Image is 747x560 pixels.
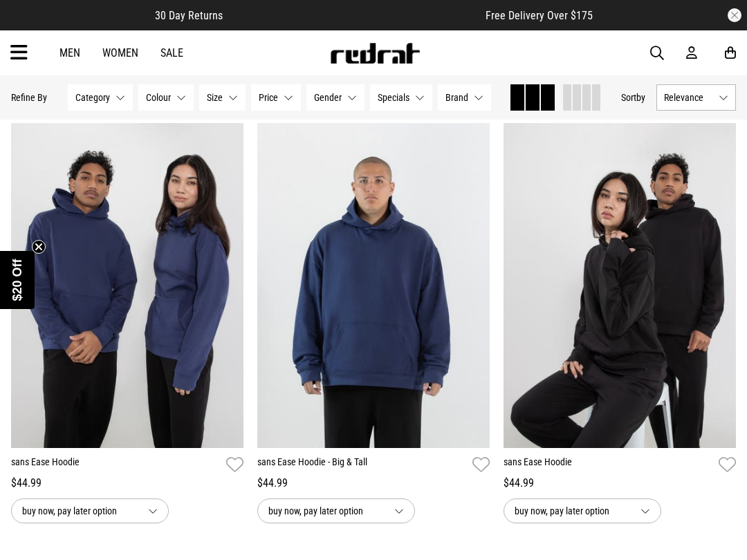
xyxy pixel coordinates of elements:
[268,503,383,519] span: buy now, pay later option
[11,92,47,103] p: Refine By
[10,259,24,301] span: $20 Off
[329,43,421,64] img: Redrat logo
[11,498,169,523] button: buy now, pay later option
[257,455,467,475] a: sans Ease Hoodie - Big & Tall
[155,9,223,22] span: 30 Day Returns
[664,92,713,103] span: Relevance
[11,475,243,492] div: $44.99
[370,84,432,111] button: Specials
[259,92,278,103] span: Price
[438,84,491,111] button: Brand
[146,92,171,103] span: Colour
[22,503,137,519] span: buy now, pay later option
[621,89,645,106] button: Sortby
[251,84,301,111] button: Price
[314,92,342,103] span: Gender
[257,475,490,492] div: $44.99
[11,6,53,47] button: Open LiveChat chat widget
[250,8,458,22] iframe: Customer reviews powered by Trustpilot
[138,84,194,111] button: Colour
[257,498,415,523] button: buy now, pay later option
[75,92,110,103] span: Category
[486,9,593,22] span: Free Delivery Over $175
[504,475,736,492] div: $44.99
[11,455,221,475] a: sans Ease Hoodie
[11,123,243,448] img: Sans Ease Hoodie in Blue
[59,46,80,59] a: Men
[656,84,736,111] button: Relevance
[306,84,365,111] button: Gender
[199,84,246,111] button: Size
[32,240,46,254] button: Close teaser
[504,498,661,523] button: buy now, pay later option
[378,92,409,103] span: Specials
[504,455,713,475] a: sans Ease Hoodie
[68,84,133,111] button: Category
[207,92,223,103] span: Size
[102,46,138,59] a: Women
[445,92,468,103] span: Brand
[515,503,629,519] span: buy now, pay later option
[257,123,490,448] img: Sans Ease Hoodie - Big & Tall in Blue
[504,123,736,448] img: Sans Ease Hoodie in Black
[160,46,183,59] a: Sale
[636,92,645,103] span: by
